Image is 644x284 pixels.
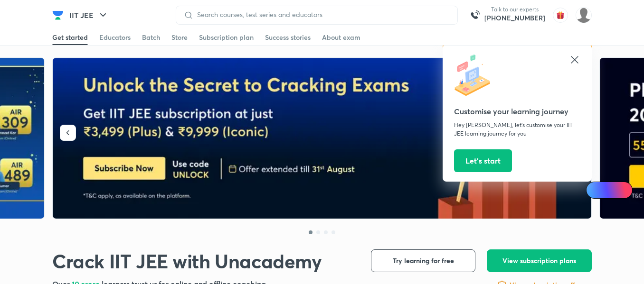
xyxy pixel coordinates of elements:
a: Success stories [265,30,311,45]
input: Search courses, test series and educators [193,11,450,18]
a: Batch [142,30,160,45]
a: Get started [52,30,88,45]
a: [PHONE_NUMBER] [484,13,545,23]
a: Store [171,30,188,45]
div: Subscription plan [199,33,254,42]
img: avatar [553,8,568,23]
a: About exam [322,30,360,45]
img: Company Logo [52,9,64,21]
div: Educators [99,33,131,42]
div: Store [171,33,188,42]
button: IIT JEE [64,6,114,25]
div: About exam [322,33,360,42]
span: View subscription plans [502,256,576,266]
button: View subscription plans [487,249,592,272]
button: Let’s start [454,149,512,172]
div: Batch [142,33,160,42]
a: Educators [99,30,131,45]
img: Icon [592,186,599,194]
span: Ai Doubts [602,186,627,194]
div: Success stories [265,33,311,42]
img: manish [576,7,592,23]
button: Try learning for free [371,249,475,272]
p: Talk to our experts [484,6,545,13]
img: icon [454,54,497,97]
a: Ai Doubts [586,182,633,199]
p: Hey [PERSON_NAME], let’s customise your IIT JEE learning journey for you [454,121,580,138]
span: Try learning for free [393,256,454,266]
h1: Crack IIT JEE with Unacademy [52,249,322,273]
div: Get started [52,33,88,42]
h5: Customise your learning journey [454,106,580,117]
img: call-us [465,6,484,25]
a: Subscription plan [199,30,254,45]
